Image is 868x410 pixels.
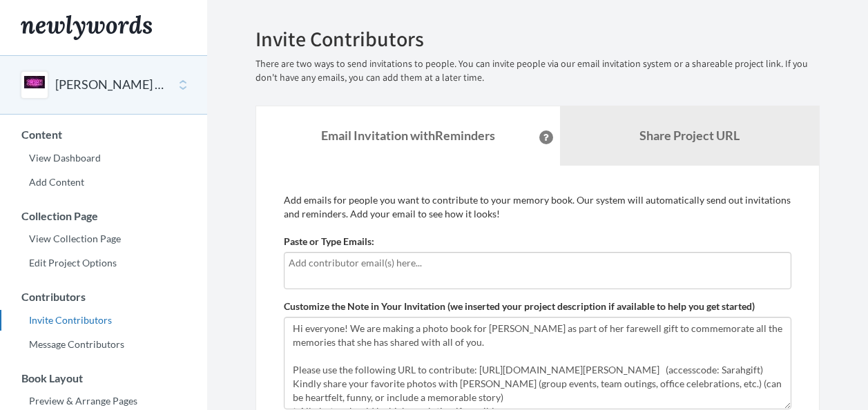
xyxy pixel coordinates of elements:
label: Customize the Note in Your Invitation (we inserted your project description if available to help ... [284,300,755,313]
h2: Invite Contributors [255,28,820,50]
strong: Email Invitation with Reminders [321,128,495,143]
input: Add contributor email(s) here... [289,255,787,271]
img: Newlywords logo [21,15,152,40]
textarea: Hi everyone! We are making a photo book for [PERSON_NAME] as part of her farewell gift to commemo... [284,317,791,409]
p: Add emails for people you want to contribute to your memory book. Our system will automatically s... [284,193,791,221]
h3: Collection Page [1,210,207,222]
p: There are two ways to send invitations to people. You can invite people via our email invitation ... [255,57,820,85]
h3: Content [1,128,207,141]
h3: Contributors [1,291,207,303]
b: Share Project URL [639,128,740,143]
label: Paste or Type Emails: [284,235,374,248]
button: [PERSON_NAME] @ Sony [55,76,167,94]
h3: Book Layout [1,372,207,384]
